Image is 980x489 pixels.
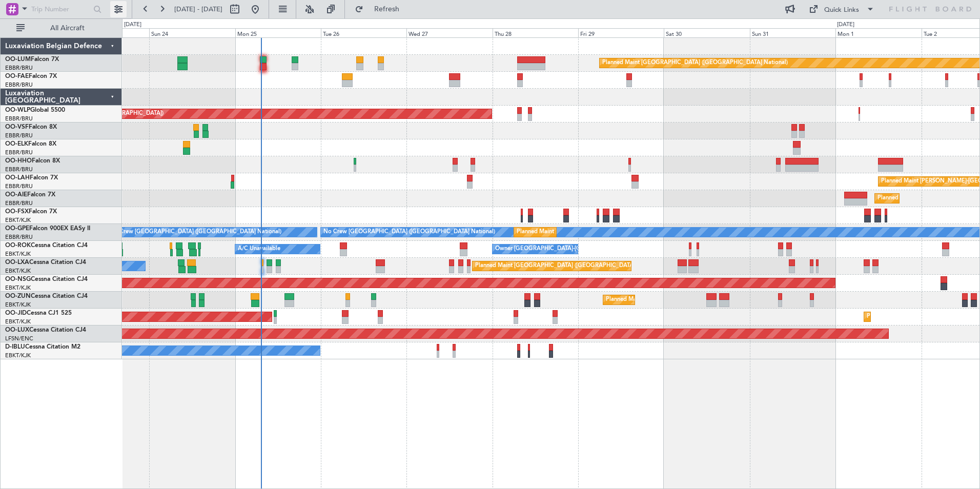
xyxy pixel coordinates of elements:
a: OO-NSGCessna Citation CJ4 [5,276,88,282]
a: OO-LAHFalcon 7X [5,175,58,181]
a: OO-LXACessna Citation CJ4 [5,259,86,266]
span: OO-FAE [5,73,29,79]
input: Trip Number [31,2,90,17]
button: Refresh [350,1,412,17]
a: EBBR/BRU [5,115,33,123]
a: EBKT/KJK [5,216,31,224]
div: Mon 25 [235,28,321,37]
a: OO-FAEFalcon 7X [5,73,57,79]
span: OO-LUM [5,56,31,63]
div: [DATE] [837,21,854,29]
a: D-IBLUCessna Citation M2 [5,344,80,350]
span: OO-AIE [5,192,27,198]
div: Planned Maint [GEOGRAPHIC_DATA] ([GEOGRAPHIC_DATA] National) [517,225,702,240]
a: EBBR/BRU [5,166,33,173]
span: OO-HHO [5,158,32,164]
span: OO-VSF [5,124,29,130]
a: OO-AIEFalcon 7X [5,192,55,198]
div: Wed 27 [406,28,492,37]
div: A/C Unavailable [238,241,280,257]
span: OO-ROK [5,242,31,249]
div: Tue 26 [321,28,406,37]
span: All Aircraft [27,25,108,32]
a: EBKT/KJK [5,318,31,325]
a: OO-GPEFalcon 900EX EASy II [5,226,90,232]
a: OO-WLPGlobal 5500 [5,107,65,113]
span: OO-WLP [5,107,30,113]
div: No Crew [GEOGRAPHIC_DATA] ([GEOGRAPHIC_DATA] National) [323,225,495,240]
a: EBBR/BRU [5,132,33,139]
div: Planned Maint [GEOGRAPHIC_DATA] ([GEOGRAPHIC_DATA] National) [475,258,661,274]
span: OO-GPE [5,226,29,232]
a: EBKT/KJK [5,284,31,292]
a: EBBR/BRU [5,81,33,89]
a: EBBR/BRU [5,64,33,72]
a: OO-ROKCessna Citation CJ4 [5,242,88,249]
a: OO-JIDCessna CJ1 525 [5,310,72,316]
span: D-IBLU [5,344,25,350]
div: Owner [GEOGRAPHIC_DATA]-[GEOGRAPHIC_DATA] [495,241,634,257]
a: OO-HHOFalcon 8X [5,158,60,164]
a: EBBR/BRU [5,149,33,156]
a: OO-ZUNCessna Citation CJ4 [5,293,88,299]
span: OO-ELK [5,141,28,147]
a: LFSN/ENC [5,335,33,342]
a: OO-VSFFalcon 8X [5,124,57,130]
div: Mon 1 [835,28,921,37]
span: OO-LAH [5,175,30,181]
a: OO-LUMFalcon 7X [5,56,59,63]
span: Refresh [365,6,409,13]
a: OO-FSXFalcon 7X [5,209,57,215]
div: Fri 29 [578,28,664,37]
a: EBBR/BRU [5,182,33,190]
span: OO-FSX [5,209,29,215]
div: Thu 28 [493,28,578,37]
div: Sun 24 [149,28,235,37]
span: OO-LXA [5,259,29,266]
span: OO-NSG [5,276,31,282]
div: Sun 31 [750,28,835,37]
a: OO-LUXCessna Citation CJ4 [5,327,86,333]
span: [DATE] - [DATE] [174,5,222,14]
a: EBKT/KJK [5,352,31,359]
div: Sat 30 [664,28,749,37]
span: OO-JID [5,310,27,316]
a: EBKT/KJK [5,301,31,309]
a: EBKT/KJK [5,250,31,258]
a: EBKT/KJK [5,267,31,275]
span: OO-LUX [5,327,29,333]
span: OO-ZUN [5,293,31,299]
div: No Crew [GEOGRAPHIC_DATA] ([GEOGRAPHIC_DATA] National) [110,225,281,240]
div: Planned Maint [GEOGRAPHIC_DATA] ([GEOGRAPHIC_DATA] National) [602,55,788,71]
button: All Aircraft [11,20,111,36]
a: OO-ELKFalcon 8X [5,141,56,147]
a: EBBR/BRU [5,233,33,241]
div: Planned Maint Kortrijk-[GEOGRAPHIC_DATA] [606,292,725,308]
button: Quick Links [804,1,880,17]
div: Quick Links [824,5,859,15]
a: EBBR/BRU [5,199,33,207]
